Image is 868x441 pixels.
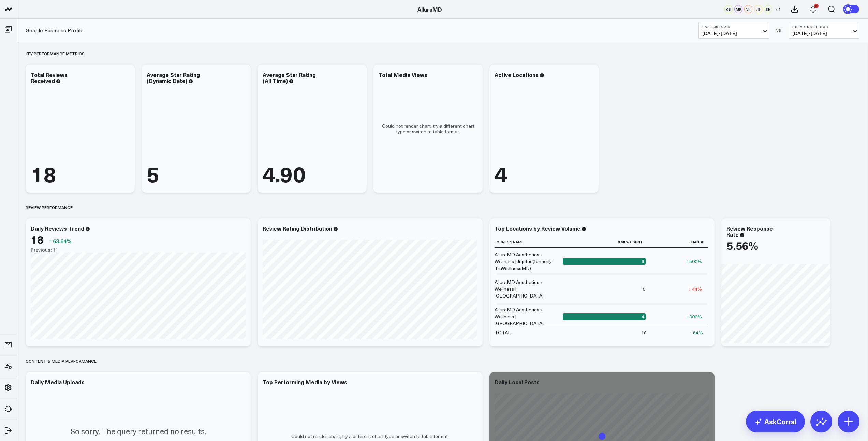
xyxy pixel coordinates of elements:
div: Average Star Rating (All Time) [263,71,316,85]
div: 18 [641,329,647,336]
div: Daily Local Posts [495,378,540,386]
div: VS [773,28,785,32]
span: [DATE] - [DATE] [702,31,766,36]
div: 4.90 [263,163,306,184]
p: Could not render chart, try a different chart type or switch to table format. [380,123,476,134]
a: Google Business Profile [26,27,84,34]
span: [DATE] - [DATE] [792,31,856,36]
span: ↑ [49,237,52,245]
div: 5.56% [726,239,758,252]
button: Last 30 Days[DATE]-[DATE] [698,22,769,39]
div: ↓ 44% [689,286,702,292]
div: Top Performing Media by Views [263,378,347,386]
div: Review Performance [26,199,73,215]
div: Top Locations by Review Volume [495,225,580,232]
div: 2 [814,4,819,8]
div: Total Media Views [379,71,427,78]
div: Previous: 11 [31,247,246,253]
div: ↑ 300% [686,313,702,320]
div: ↑ 500% [686,258,702,265]
p: Could not render chart, try a different chart type or switch to table format. [291,434,449,439]
div: VK [744,5,752,13]
a: AlluraMD [417,5,442,13]
b: Last 30 Days [702,25,766,29]
div: 18 [31,163,56,184]
div: Review Response Rate [726,225,773,238]
button: +1 [774,5,782,13]
p: So sorry. The query returned no results. [71,426,206,436]
b: Previous Period [792,25,856,29]
div: 6 [563,258,646,265]
div: TOTAL [495,329,511,336]
div: Content & Media Performance [26,353,97,369]
span: 63.64% [53,237,72,245]
div: 18 [31,233,44,245]
button: Previous Period[DATE]-[DATE] [789,22,859,39]
div: Review Rating Distribution [263,225,332,232]
th: Review Count [563,237,652,248]
div: Average Star Rating (Dynamic Date) [147,71,200,85]
div: 5 [643,286,646,292]
div: 4 [495,163,507,184]
a: AskCorral [746,411,805,432]
div: CS [724,5,733,13]
div: JS [754,5,762,13]
div: BH [764,5,772,13]
span: + 1 [775,7,781,12]
div: Active Locations [495,71,539,78]
div: AlluraMD Aesthetics + Wellness | [GEOGRAPHIC_DATA] [495,279,557,299]
div: Key Performance Metrics [26,46,85,61]
div: 4 [563,313,646,320]
div: Total Reviews Received [31,71,68,85]
div: Daily Reviews Trend [31,225,84,232]
div: ↑ 64% [690,329,703,336]
th: Location Name [495,237,563,248]
div: AlluraMD Aesthetics + Wellness | [GEOGRAPHIC_DATA] [495,306,557,327]
th: Change [652,237,708,248]
div: AlluraMD Aesthetics + Wellness | Jupiter (formerly TruWellnessMD) [495,251,557,272]
div: MR [734,5,742,13]
div: Daily Media Uploads [31,378,85,386]
div: 5 [147,163,159,184]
